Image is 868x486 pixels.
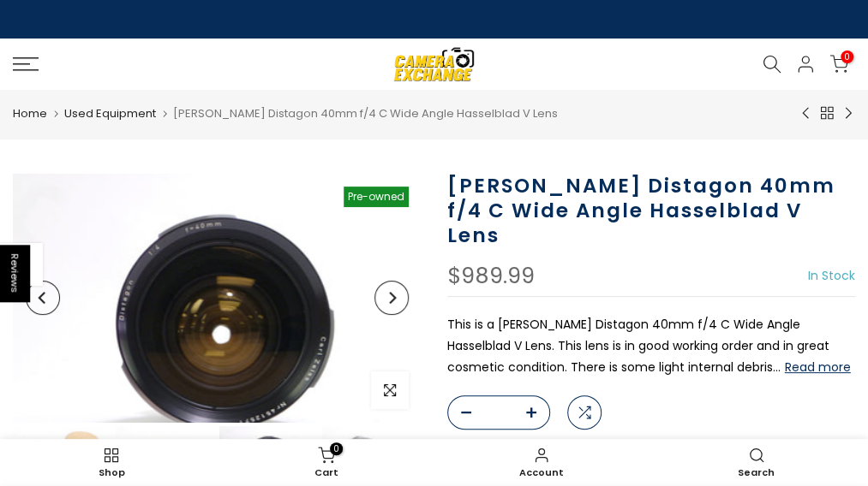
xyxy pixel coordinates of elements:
a: 0 [829,55,848,74]
span: [PERSON_NAME] Distagon 40mm f/4 C Wide Angle Hasselblad V Lens [173,105,558,121]
button: Read more [785,359,851,375]
button: Previous [26,281,60,315]
button: Next [374,281,409,315]
span: 0 [330,442,343,455]
a: Home [13,105,47,122]
span: Account [443,468,641,477]
h1: [PERSON_NAME] Distagon 40mm f/4 C Wide Angle Hasselblad V Lens [447,174,856,248]
a: Search [649,443,864,482]
p: This is a [PERSON_NAME] Distagon 40mm f/4 C Wide Angle Hasselblad V Lens. This lens is in good wo... [447,314,856,379]
a: Shop [4,443,219,482]
a: Account [434,443,650,482]
span: 0 [841,50,853,63]
span: Shop [13,468,211,477]
img: Carl Zeiss Distagon 40mm f/4 C Wide Angle Hasselblad V Lens Medium Format Equipment - Medium Form... [13,174,422,479]
a: Used Equipment [64,105,156,122]
span: In Stock [808,267,855,284]
div: $989.99 [447,265,535,287]
span: Search [657,468,855,477]
span: Cart [228,468,426,477]
a: 0 Cart [219,443,434,482]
